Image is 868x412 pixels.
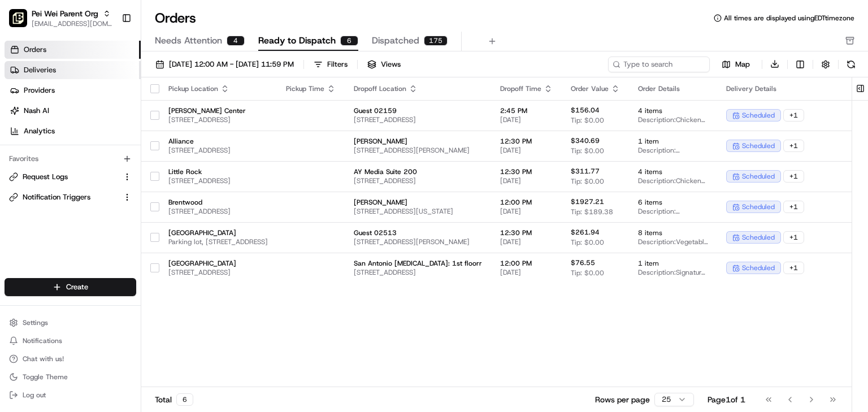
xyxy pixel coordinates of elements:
button: Refresh [843,57,859,72]
button: Notification Triggers [5,188,136,206]
div: Favorites [5,150,136,168]
span: 8 items [638,228,708,237]
span: [STREET_ADDRESS][PERSON_NAME] [354,146,482,155]
input: Clear [29,72,186,84]
span: Description: Signature Chicken Lettuce Wraps(1) - $42.99 [638,268,708,277]
button: Notifications [5,333,136,349]
a: Powered byPylon [80,279,137,288]
span: $261.94 [571,228,600,237]
div: Filters [327,59,348,70]
div: Total [155,393,193,406]
button: Create [5,278,136,296]
span: [DATE] [100,205,123,214]
span: Notification Triggers [23,192,90,202]
div: Order Value [571,84,620,93]
span: scheduled [742,233,775,242]
span: [DATE] [500,207,553,216]
div: + 1 [783,170,804,183]
span: [DATE] 12:00 AM - [DATE] 11:59 PM [169,59,294,70]
img: 1736555255976-a54dd68f-1ca7-489b-9aae-adbdc363a1c4 [23,206,32,215]
img: 1736555255976-a54dd68f-1ca7-489b-9aae-adbdc363a1c4 [11,107,32,128]
button: [EMAIL_ADDRESS][DOMAIN_NAME] [32,19,112,28]
div: Order Details [638,84,708,93]
img: Nash [11,11,34,33]
span: 2:45 PM [500,106,553,115]
input: Type to search [608,57,710,72]
div: 6 [340,36,358,46]
span: Tip: $0.00 [571,116,604,125]
span: API Documentation [107,252,181,263]
span: Views [381,59,401,70]
span: Needs Attention [155,34,222,47]
span: Create [66,282,88,292]
span: 4 items [638,106,708,115]
span: 12:30 PM [500,228,553,237]
span: Description: Chicken Entree(1) - $49.0 Steak Entree(2) - $59.0 Chicken Entree(1) - $49.0 Chicken ... [638,176,708,185]
button: Request Logs [5,168,136,186]
div: 💻 [96,253,105,262]
img: 8016278978528_b943e370aa5ada12b00a_72.png [24,107,44,128]
div: Pickup Location [168,84,268,93]
button: Log out [5,387,136,403]
span: Notifications [23,336,62,345]
div: + 1 [783,140,804,152]
span: $1927.21 [571,197,604,206]
img: Masood Aslam [11,194,29,212]
span: 12:00 PM [500,259,553,268]
span: Tip: $189.38 [571,207,613,216]
a: Nash AI [5,102,141,120]
button: Pei Wei Parent OrgPei Wei Parent Org[EMAIL_ADDRESS][DOMAIN_NAME] [5,5,117,32]
span: [STREET_ADDRESS] [354,268,482,277]
span: San Antonio [MEDICAL_DATA]: 1st floorr [354,259,482,268]
span: [DATE] [100,175,123,184]
a: Orders [5,41,141,59]
span: [PERSON_NAME] Center [168,106,268,115]
span: Description: Vegetable Spring Rolls(1) - $32.99 Teriyaki Tofu(2) - $11.79 Beef & Broccoli(3) - $1... [638,237,708,246]
span: [STREET_ADDRESS][PERSON_NAME] [354,237,482,246]
button: [DATE] 12:00 AM - [DATE] 11:59 PM [150,57,299,72]
span: Settings [23,318,48,327]
span: [STREET_ADDRESS] [168,115,268,124]
span: Orders [24,45,46,55]
button: Views [362,57,406,72]
div: 6 [176,393,193,406]
div: + 1 [783,109,804,122]
span: Pei Wei Parent Org [32,8,98,19]
span: Knowledge Base [23,252,86,263]
span: All times are displayed using EDT timezone [724,14,854,23]
a: Deliveries [5,61,141,79]
button: Start new chat [192,111,206,124]
span: Map [735,59,750,70]
span: [STREET_ADDRESS] [168,146,268,155]
span: Analytics [24,126,55,136]
div: 📗 [11,253,20,262]
span: [DATE] [500,146,553,155]
button: Filters [309,57,353,72]
span: Description: [PERSON_NAME] Crowd Pleaser(1) - $269.0 [638,146,708,155]
span: Little Rock [168,167,268,176]
span: Ready to Dispatch [258,34,336,47]
a: Request Logs [9,172,118,182]
span: Nash AI [24,106,49,116]
span: Guest 02513 [354,228,482,237]
button: See all [175,144,206,158]
span: Tip: $0.00 [571,268,604,277]
span: [STREET_ADDRESS] [168,207,268,216]
img: Brittany Newman [11,164,29,182]
span: [STREET_ADDRESS] [354,176,482,185]
span: AY Media Suite 200 [354,167,482,176]
div: + 1 [783,201,804,213]
span: Description: [PERSON_NAME] Executive Package(1) - $369.0 [PERSON_NAME] Executive Package(1) - $36... [638,207,708,216]
p: Welcome 👋 [11,45,206,63]
span: $76.55 [571,258,595,267]
span: 6 items [638,198,708,207]
span: [STREET_ADDRESS] [168,176,268,185]
img: 1736555255976-a54dd68f-1ca7-489b-9aae-adbdc363a1c4 [23,175,32,184]
span: Dispatched [372,34,419,47]
span: [STREET_ADDRESS] [168,268,268,277]
span: 12:30 PM [500,167,553,176]
span: Description: Chicken Lo Mein(2) - $39.99 Brown Rice(2) - $7.99 White Rice(1) - $7.99 Kung Pao Chi... [638,115,708,124]
a: Analytics [5,122,141,140]
p: Rows per page [595,394,650,405]
span: Chat with us! [23,354,64,363]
